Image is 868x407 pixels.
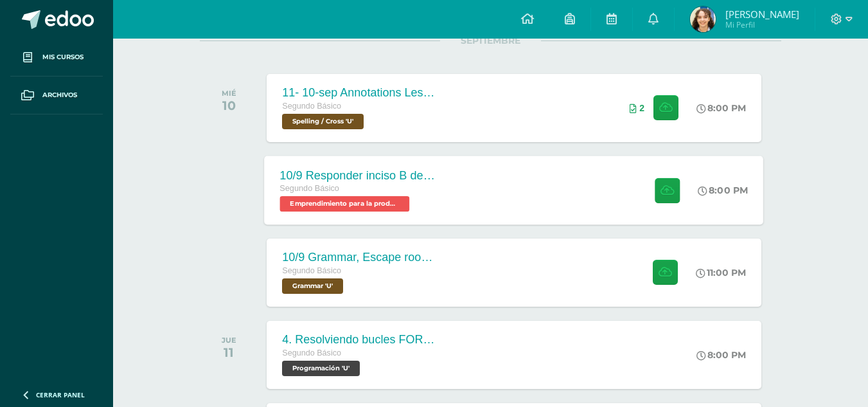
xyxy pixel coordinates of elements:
a: Archivos [10,77,103,114]
span: Segundo Básico [282,266,341,275]
div: MIÉ [222,89,236,98]
span: Grammar 'U' [282,278,343,294]
div: 4. Resolviendo bucles FOR - L24 [282,333,436,347]
div: 11- 10-sep Annotations Lesson 31 [282,86,436,100]
div: 10 [222,98,236,113]
div: 8:00 PM [698,185,748,196]
span: Mis cursos [42,52,84,62]
span: Mi Perfil [725,19,799,30]
span: Programación 'U' [282,361,360,376]
span: Archivos [42,90,77,100]
span: Cerrar panel [36,390,85,399]
div: 11:00 PM [696,267,746,278]
div: 10/9 Responder inciso B de página 145. [280,168,436,182]
span: Spelling / Cross 'U' [282,114,364,129]
span: Segundo Básico [282,348,341,357]
div: 8:00 PM [696,349,746,361]
div: 8:00 PM [696,102,746,114]
img: 43acec12cbb57897681646054d7425d4.png [690,6,716,32]
div: 11 [222,345,236,360]
span: Emprendimiento para la productividad 'U' [280,196,410,212]
span: 2 [639,103,644,113]
div: 10/9 Grammar, Escape room instrucitons in the notebook [282,251,436,264]
span: Segundo Básico [280,184,340,193]
div: Archivos entregados [630,103,644,113]
a: Mis cursos [10,39,103,77]
div: JUE [222,336,236,345]
span: SEPTIEMBRE [440,35,541,46]
span: [PERSON_NAME] [725,8,799,21]
span: Segundo Básico [282,102,341,111]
